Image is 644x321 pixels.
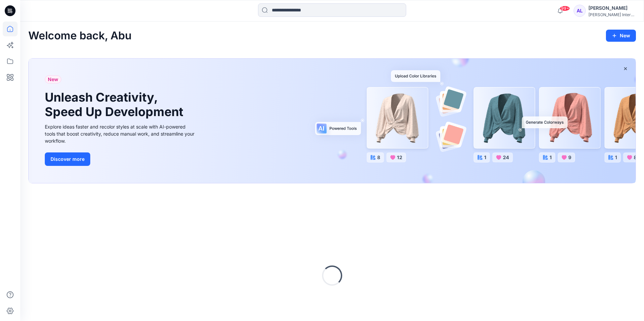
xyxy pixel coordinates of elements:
div: AL [574,5,586,17]
span: New [48,75,58,83]
h1: Unleash Creativity, Speed Up Development [45,90,186,119]
div: [PERSON_NAME] [588,4,636,12]
div: [PERSON_NAME] International [588,12,636,17]
span: 99+ [560,6,570,11]
h2: Welcome back, Abu [28,30,132,42]
button: Discover more [45,152,90,166]
div: Explore ideas faster and recolor styles at scale with AI-powered tools that boost creativity, red... [45,123,196,144]
a: Discover more [45,152,196,166]
button: New [606,30,636,42]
